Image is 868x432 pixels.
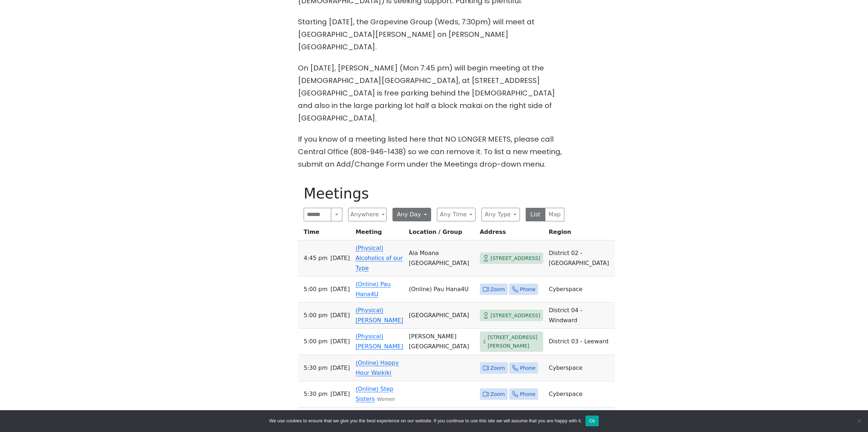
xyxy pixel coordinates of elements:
[356,281,391,298] a: (Online) Pau Hana4U
[406,276,477,303] td: (Online) Pau Hana4U
[546,240,615,276] td: District 02 - [GEOGRAPHIC_DATA]
[520,285,535,294] span: Phone
[331,253,350,263] span: [DATE]
[377,397,395,402] small: Women
[298,227,353,240] th: Time
[585,416,599,426] button: Ok
[356,307,403,324] a: (Physical) [PERSON_NAME]
[331,310,350,320] span: [DATE]
[488,333,540,350] span: [STREET_ADDRESS][PERSON_NAME]
[298,133,570,171] p: If you know of a meeting listed here that NO LONGER MEETS, please call Central Office (808-946-14...
[304,185,564,202] h1: Meetings
[304,253,328,263] span: 4:45 PM
[477,227,546,240] th: Address
[269,417,582,424] span: We use cookies to ensure that we give you the best experience on our website. If you continue to ...
[356,386,394,402] a: (Online) Step Sisters
[331,208,342,221] button: Search
[348,208,387,221] button: Anywhere
[406,303,477,329] td: [GEOGRAPHIC_DATA]
[304,284,328,294] span: 5:00 PM
[353,227,406,240] th: Meeting
[546,303,615,329] td: District 04 - Windward
[331,363,350,373] span: [DATE]
[545,208,565,221] button: Map
[406,240,477,276] td: Ala Moana [GEOGRAPHIC_DATA]
[491,364,505,373] span: Zoom
[855,417,863,424] span: No
[356,359,399,376] a: (Online) Happy Hour Waikiki
[546,276,615,303] td: Cyberspace
[298,62,570,124] p: On [DATE], [PERSON_NAME] (Mon 7:45 pm) will begin meeting at the [DEMOGRAPHIC_DATA][GEOGRAPHIC_DA...
[356,245,403,271] a: (Physical) Alcoholics of our Type
[331,389,350,399] span: [DATE]
[304,310,328,320] span: 5:00 PM
[304,208,331,221] input: Search
[546,355,615,381] td: Cyberspace
[406,227,477,240] th: Location / Group
[304,363,328,373] span: 5:30 PM
[526,208,545,221] button: List
[392,208,431,221] button: Any Day
[520,390,535,399] span: Phone
[481,208,520,221] button: Any Type
[406,329,477,355] td: [PERSON_NAME][GEOGRAPHIC_DATA]
[546,227,615,240] th: Region
[520,364,535,373] span: Phone
[304,337,328,347] span: 5:00 PM
[298,16,570,53] p: Starting [DATE], the Grapevine Group (Weds, 7:30pm) will meet at [GEOGRAPHIC_DATA][PERSON_NAME] o...
[356,333,403,350] a: (Physical) [PERSON_NAME]
[304,389,328,399] span: 5:30 PM
[491,254,540,263] span: [STREET_ADDRESS]
[491,285,505,294] span: Zoom
[331,284,350,294] span: [DATE]
[546,329,615,355] td: District 03 - Leeward
[437,208,476,221] button: Any Time
[546,381,615,407] td: Cyberspace
[491,390,505,399] span: Zoom
[331,337,350,347] span: [DATE]
[491,311,540,320] span: [STREET_ADDRESS]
